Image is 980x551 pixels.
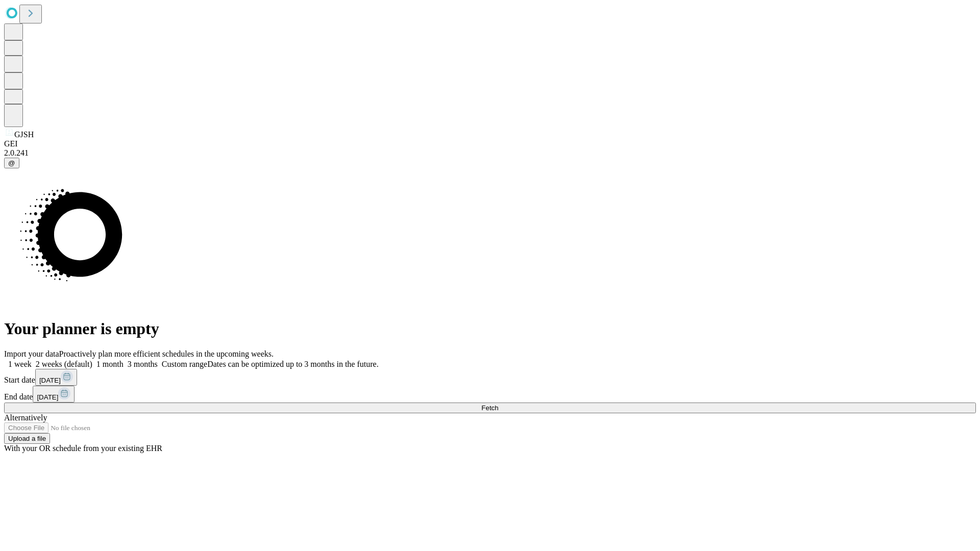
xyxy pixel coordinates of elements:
span: @ [8,159,15,167]
div: GEI [4,139,976,148]
span: [DATE] [37,393,58,401]
button: Upload a file [4,433,50,444]
span: Custom range [162,360,207,368]
button: @ [4,158,19,168]
div: 2.0.241 [4,148,976,158]
button: [DATE] [35,369,77,386]
div: Start date [4,369,976,386]
span: 1 month [96,360,124,368]
div: End date [4,386,976,403]
span: With your OR schedule from your existing EHR [4,444,162,453]
button: Fetch [4,403,976,413]
span: Proactively plan more efficient schedules in the upcoming weeks. [59,349,274,358]
h1: Your planner is empty [4,319,976,338]
span: Fetch [481,404,498,412]
button: [DATE] [33,386,75,403]
span: [DATE] [39,377,61,384]
span: 2 weeks (default) [36,360,92,368]
span: GJSH [14,130,34,139]
span: 1 week [8,360,32,368]
span: 3 months [128,360,158,368]
span: Dates can be optimized up to 3 months in the future. [207,360,378,368]
span: Import your data [4,349,59,358]
span: Alternatively [4,413,47,422]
